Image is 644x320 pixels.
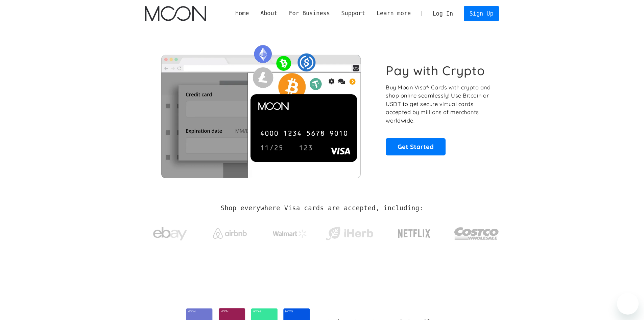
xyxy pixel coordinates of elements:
a: Get Started [386,138,446,155]
a: iHerb [324,218,375,246]
h1: Pay with Crypto [386,63,485,78]
img: Costco [454,221,499,246]
h2: Shop everywhere Visa cards are accepted, including: [221,205,423,212]
a: Home [230,9,255,18]
a: Log In [427,6,459,21]
div: Learn more [377,9,411,18]
img: Netflix [397,225,431,242]
a: Netflix [384,218,445,246]
img: Airbnb [213,228,247,239]
img: Walmart [273,230,307,238]
div: Learn more [371,9,416,18]
img: Moon Logo [145,6,206,21]
iframe: Button to launch messaging window [617,293,639,315]
div: About [260,9,278,18]
a: Costco [454,214,499,250]
img: iHerb [324,225,375,242]
div: For Business [289,9,330,18]
img: Moon Cards let you spend your crypto anywhere Visa is accepted. [145,40,377,178]
a: Walmart [264,223,315,241]
div: About [255,9,283,18]
a: Airbnb [205,221,255,242]
img: ebay [153,223,187,244]
div: Support [336,9,371,18]
a: ebay [145,216,195,248]
div: Support [341,9,365,18]
a: home [145,6,206,21]
a: Sign Up [464,6,499,21]
p: Buy Moon Visa® Cards with crypto and shop online seamlessly! Use Bitcoin or USDT to get secure vi... [386,83,492,125]
div: For Business [283,9,336,18]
